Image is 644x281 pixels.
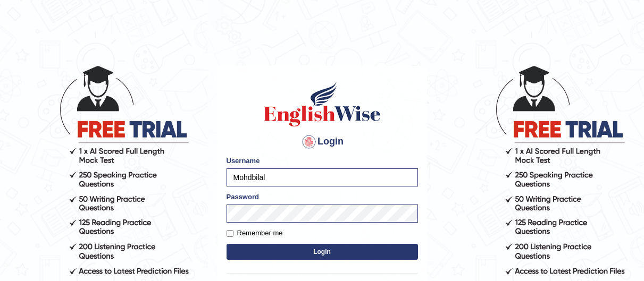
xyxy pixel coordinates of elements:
h4: Login [227,133,418,150]
button: Login [227,244,418,260]
label: Remember me [227,228,283,239]
input: Remember me [227,230,233,237]
label: Password [227,192,259,202]
label: Username [227,156,260,166]
img: Logo of English Wise sign in for intelligent practice with AI [262,80,383,128]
